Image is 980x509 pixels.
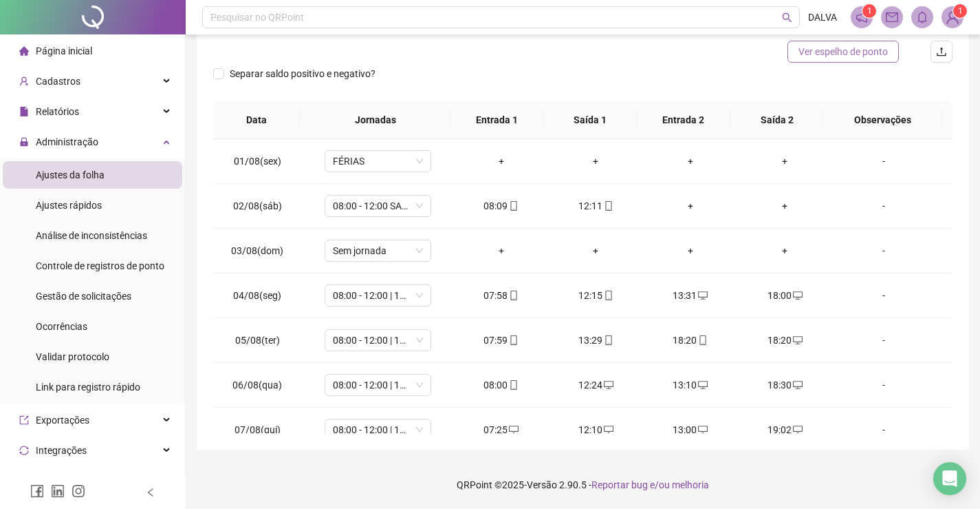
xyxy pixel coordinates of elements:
div: 12:11 [559,198,632,214]
span: 08:00 - 12:00 SABADO [333,196,423,216]
div: 13:29 [559,333,632,348]
span: mobile [602,291,613,300]
span: bell [916,11,928,23]
span: instagram [72,484,85,498]
span: desktop [792,425,803,435]
span: Ocorrências [36,321,87,332]
div: 07:25 [465,422,538,437]
span: FÉRIAS [333,151,423,172]
span: Ajustes da folha [36,169,105,180]
th: Observações [823,101,941,139]
div: 08:00 [465,377,538,393]
div: + [749,154,822,169]
div: + [749,243,822,258]
span: notification [856,11,868,23]
span: mobile [602,335,613,345]
span: file [19,107,29,116]
div: Open Intercom Messenger [933,462,966,495]
span: Controle de registros de ponto [36,260,164,271]
th: Saída 2 [730,101,824,139]
div: 19:02 [749,422,822,437]
div: - [843,154,924,169]
th: Entrada 1 [450,101,544,139]
span: mobile [602,201,613,211]
div: - [843,333,924,348]
span: lock [19,137,29,147]
span: Integrações [36,445,87,456]
span: Ajustes rápidos [36,200,102,211]
span: mobile [697,335,708,345]
span: 05/08(ter) [235,335,280,346]
span: search [782,12,792,23]
span: mobile [508,380,519,390]
img: 84866 [942,7,963,28]
span: desktop [602,380,613,390]
div: 12:10 [559,422,632,437]
span: Exportações [36,415,89,426]
span: Relatórios [36,106,79,117]
th: Saída 1 [544,101,638,139]
span: desktop [602,425,613,435]
div: - [843,422,924,437]
span: user-add [19,76,29,86]
th: Entrada 2 [637,101,730,139]
span: Separar saldo positivo e negativo? [224,66,381,81]
sup: 1 [862,4,876,18]
div: 12:24 [559,377,632,393]
footer: QRPoint © 2025 - 2.90.5 - [186,461,980,509]
span: 1 [958,6,963,16]
span: Ver espelho de ponto [798,44,888,59]
span: desktop [792,335,803,345]
div: 13:10 [654,377,727,393]
span: desktop [508,425,519,435]
div: 18:30 [749,377,822,393]
div: + [559,154,632,169]
div: - [843,288,924,303]
span: Sem jornada [333,240,423,261]
span: 08:00 - 12:00 | 14:00 - 18:00 [333,285,423,306]
span: 08:00 - 12:00 | 14:00 - 18:00 [333,330,423,351]
span: mail [886,11,898,23]
div: + [559,243,632,258]
span: Análise de inconsistências [36,230,147,241]
div: 18:00 [749,288,822,303]
span: 06/08(qua) [232,380,282,391]
div: + [654,243,727,258]
span: desktop [697,425,708,435]
span: 07/08(qui) [235,424,281,435]
span: mobile [508,201,519,211]
th: Data [213,101,300,139]
span: Validar protocolo [36,351,109,362]
div: 07:59 [465,333,538,348]
div: - [843,243,924,258]
span: sync [19,446,29,455]
div: 13:31 [654,288,727,303]
span: desktop [697,380,708,390]
span: 02/08(sáb) [233,200,282,211]
span: desktop [792,380,803,390]
div: 07:58 [465,288,538,303]
div: + [465,243,538,258]
span: desktop [792,291,803,300]
span: mobile [508,335,519,345]
div: + [654,154,727,169]
span: Administração [36,136,98,147]
span: 08:00 - 12:00 | 14:00 - 18:00 [333,375,423,395]
span: home [19,46,29,56]
div: + [749,198,822,214]
span: Reportar bug e/ou melhoria [591,479,709,490]
span: Versão [527,479,557,490]
span: Página inicial [36,45,92,56]
div: + [465,154,538,169]
span: Aceite de uso [36,475,92,486]
th: Jornadas [300,101,450,139]
div: - [843,377,924,393]
div: 18:20 [749,333,822,348]
span: 03/08(dom) [231,245,283,256]
span: left [146,488,155,497]
div: 13:00 [654,422,727,437]
span: upload [936,46,947,57]
span: DALVA [808,10,837,25]
span: desktop [697,291,708,300]
span: mobile [508,291,519,300]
